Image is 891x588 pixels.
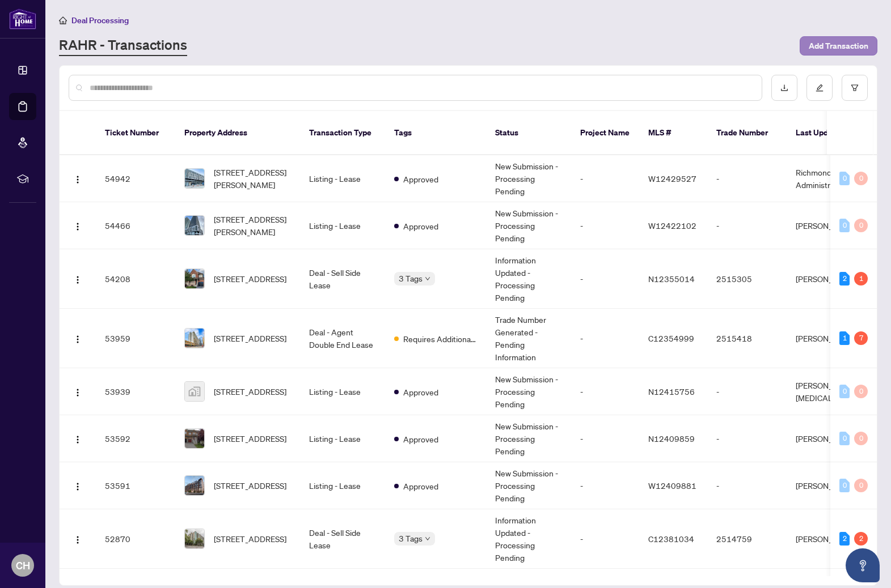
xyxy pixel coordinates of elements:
[839,385,850,398] div: 0
[9,8,36,29] img: logo
[854,432,868,445] div: 0
[214,213,291,238] span: [STREET_ADDRESS][PERSON_NAME]
[787,368,872,415] td: [PERSON_NAME][MEDICAL_DATA]
[707,509,787,569] td: 2514759
[185,329,204,348] img: thumbnail-img
[648,480,696,491] span: W12409881
[842,75,868,101] button: filter
[300,309,385,368] td: Deal - Agent Double End Lease
[854,532,868,546] div: 2
[69,476,87,495] button: Logo
[571,111,639,155] th: Project Name
[854,385,868,398] div: 0
[71,15,129,25] span: Deal Processing
[300,415,385,462] td: Listing - Lease
[787,111,872,155] th: Last Updated By
[69,169,87,188] button: Logo
[787,415,872,462] td: [PERSON_NAME]
[780,84,788,92] span: download
[839,219,850,232] div: 0
[787,462,872,509] td: [PERSON_NAME]
[73,222,82,231] img: Logo
[96,462,175,509] td: 53591
[787,249,872,309] td: [PERSON_NAME]
[851,84,859,92] span: filter
[185,216,204,235] img: thumbnail-img
[425,536,430,542] span: down
[96,202,175,249] td: 54466
[96,111,175,155] th: Ticket Number
[59,36,187,56] a: RAHR - Transactions
[486,415,571,462] td: New Submission - Processing Pending
[648,274,695,284] span: N12355014
[300,368,385,415] td: Listing - Lease
[300,249,385,309] td: Deal - Sell Side Lease
[571,415,639,462] td: -
[816,84,824,92] span: edit
[787,309,872,368] td: [PERSON_NAME]
[214,385,286,398] span: [STREET_ADDRESS]
[300,111,385,155] th: Transaction Type
[96,509,175,569] td: 52870
[809,37,868,55] span: Add Transaction
[214,332,286,344] span: [STREET_ADDRESS]
[648,534,694,544] span: C12381034
[486,309,571,368] td: Trade Number Generated - Pending Information
[486,509,571,569] td: Information Updated - Processing Pending
[73,535,82,544] img: Logo
[787,202,872,249] td: [PERSON_NAME]
[96,249,175,309] td: 54208
[403,173,438,185] span: Approved
[839,432,850,445] div: 0
[854,172,868,185] div: 0
[648,433,695,444] span: N12409859
[300,509,385,569] td: Deal - Sell Side Lease
[73,275,82,284] img: Logo
[854,219,868,232] div: 0
[707,462,787,509] td: -
[96,155,175,202] td: 54942
[69,329,87,347] button: Logo
[854,331,868,345] div: 7
[96,309,175,368] td: 53959
[214,166,291,191] span: [STREET_ADDRESS][PERSON_NAME]
[399,272,423,285] span: 3 Tags
[300,202,385,249] td: Listing - Lease
[846,548,880,582] button: Open asap
[96,415,175,462] td: 53592
[648,386,695,397] span: N12415756
[69,216,87,235] button: Logo
[185,476,204,495] img: thumbnail-img
[639,111,707,155] th: MLS #
[787,509,872,569] td: [PERSON_NAME]
[571,155,639,202] td: -
[300,155,385,202] td: Listing - Lease
[839,331,850,345] div: 1
[707,249,787,309] td: 2515305
[425,276,430,282] span: down
[73,335,82,344] img: Logo
[73,482,82,491] img: Logo
[403,480,438,492] span: Approved
[175,111,300,155] th: Property Address
[69,382,87,400] button: Logo
[185,529,204,548] img: thumbnail-img
[69,270,87,288] button: Logo
[571,368,639,415] td: -
[185,169,204,188] img: thumbnail-img
[185,429,204,448] img: thumbnail-img
[571,309,639,368] td: -
[707,111,787,155] th: Trade Number
[839,532,850,546] div: 2
[486,249,571,309] td: Information Updated - Processing Pending
[403,433,438,445] span: Approved
[214,272,286,285] span: [STREET_ADDRESS]
[385,111,486,155] th: Tags
[59,16,67,24] span: home
[96,368,175,415] td: 53939
[707,202,787,249] td: -
[800,36,877,56] button: Add Transaction
[300,462,385,509] td: Listing - Lease
[403,386,438,398] span: Approved
[839,479,850,492] div: 0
